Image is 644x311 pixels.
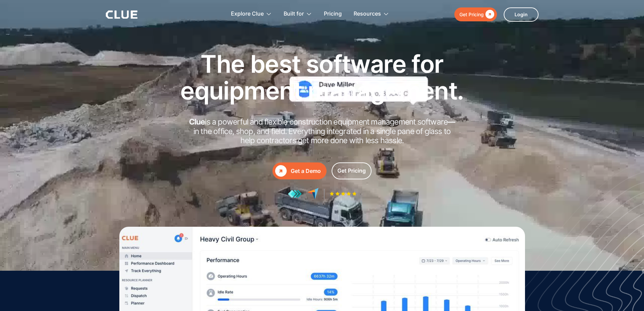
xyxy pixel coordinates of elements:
img: reviews at getapp [288,190,302,198]
strong: Clue [189,117,205,127]
a: Login [504,7,539,22]
div: Built for [284,3,304,25]
a: Get Pricing [454,7,497,21]
div: Explore Clue [231,3,272,25]
img: reviews at capterra [307,188,319,200]
div: Resources [354,3,389,25]
div: Explore Clue [231,3,264,25]
div: Get Pricing [459,10,484,19]
h1: The best software for equipment management. [170,50,474,104]
div: Resources [354,3,381,25]
h2: is a powerful and flexible construction equipment management software in the office, shop, and fi... [187,117,457,146]
a: Pricing [324,3,342,25]
a: Get Pricing [332,162,372,179]
strong: — [448,117,455,127]
div: Built for [284,3,312,25]
div: Get a Demo [291,167,321,175]
div:  [275,165,287,177]
div:  [484,10,494,19]
img: Five-star rating icon [330,192,357,196]
a: Get a Demo [272,162,327,179]
div: Get Pricing [337,166,366,175]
